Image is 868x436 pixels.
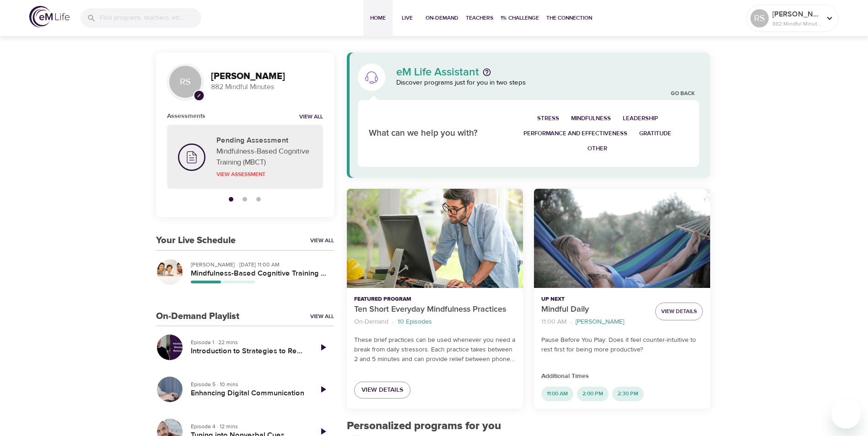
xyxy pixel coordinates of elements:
[541,335,703,355] p: Pause Before You Play: Does it feel counter-intuitive to rest first for being more productive?
[426,13,458,23] span: On-Demand
[216,136,312,145] h5: Pending Assessment
[639,128,671,139] span: Gratitude
[541,316,648,328] nav: breadcrumb
[367,13,389,23] span: Home
[354,316,516,328] nav: breadcrumb
[361,384,403,396] span: View Details
[354,335,516,364] p: These brief practices can be used whenever you need a break from daily stressors. Each practice t...
[671,90,695,98] a: Go Back
[191,338,305,346] p: Episode 1 · 22 mins
[582,141,613,156] button: Other
[655,303,703,320] button: View Details
[100,8,201,28] input: Find programs, teachers, etc...
[211,71,323,82] h3: [PERSON_NAME]
[191,422,305,431] p: Episode 4 · 12 mins
[523,128,627,139] span: Performance and Effectiveness
[612,387,644,401] div: 2:30 PM
[541,387,573,401] div: 11:00 AM
[167,111,205,121] h6: Assessments
[191,346,305,356] h5: Introduction to Strategies to Reduce Stress
[501,13,539,23] span: 1% Challenge
[156,311,239,322] h3: On-Demand Playlist
[576,317,624,327] p: [PERSON_NAME]
[518,126,633,141] button: Performance and Effectiveness
[191,269,327,278] h5: Mindfulness-Based Cognitive Training (MBCT)
[156,235,236,246] h3: Your Live Schedule
[354,382,410,399] a: View Details
[354,303,516,316] p: Ten Short Everyday Mindfulness Practices
[571,113,611,124] span: Mindfulness
[617,111,664,126] button: Leadership
[570,316,572,328] li: ·
[347,189,523,288] button: Ten Short Everyday Mindfulness Practices
[191,380,305,388] p: Episode 5 · 10 mins
[369,127,496,140] p: What can we help you with?
[577,390,609,398] span: 2:00 PM
[772,9,821,20] p: [PERSON_NAME]
[312,336,334,358] a: Play Episode
[750,9,769,27] div: RS
[191,388,305,398] h5: Enhancing Digital Communication
[396,13,418,23] span: Live
[216,146,312,168] p: Mindfulness-Based Cognitive Training (MBCT)
[541,303,648,316] p: Mindful Daily
[577,387,609,401] div: 2:00 PM
[633,126,677,141] button: Gratitude
[392,316,394,328] li: ·
[588,144,607,154] span: Other
[354,317,388,327] p: On-Demand
[299,113,323,121] a: View all notifications
[661,307,697,316] span: View Details
[398,317,432,327] p: 10 Episodes
[565,111,617,126] button: Mindfulness
[612,390,644,398] span: 2:30 PM
[396,78,700,88] p: Discover programs just for you in two steps
[546,13,592,23] span: The Connection
[216,170,312,178] p: View Assessment
[541,295,648,303] p: Up Next
[541,390,573,398] span: 11:00 AM
[534,189,710,288] button: Mindful Daily
[537,113,559,124] span: Stress
[156,334,183,361] button: Introduction to Strategies to Reduce Stress
[772,20,821,28] p: 882 Mindful Minutes
[191,261,327,269] p: [PERSON_NAME] · [DATE] 11:00 AM
[831,399,861,429] iframe: Button to launch messaging window
[354,295,516,303] p: Featured Program
[29,6,70,27] img: logo
[541,317,566,327] p: 11:00 AM
[312,378,334,400] a: Play Episode
[531,111,565,126] button: Stress
[310,313,334,320] a: View All
[156,376,183,403] button: Enhancing Digital Communication
[541,372,703,381] p: Additional Times
[167,64,204,100] div: RS
[466,13,493,23] span: Teachers
[347,420,711,433] h2: Personalized programs for you
[310,237,334,245] a: View All
[396,67,479,78] p: eM Life Assistant
[364,70,379,85] img: eM Life Assistant
[623,113,658,124] span: Leadership
[211,82,323,92] p: 882 Mindful Minutes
